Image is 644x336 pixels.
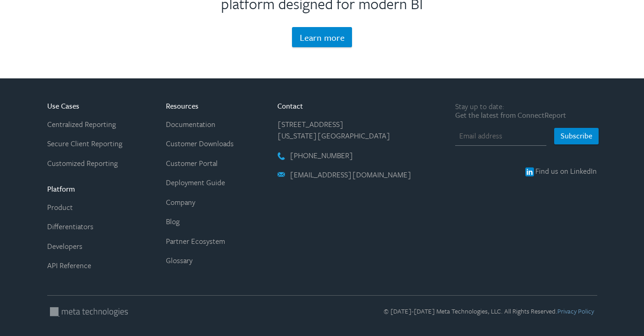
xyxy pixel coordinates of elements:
a: Deployment Guide [166,177,225,188]
span: Get the latest from ConnectReport [455,111,597,119]
a: API Reference [47,260,91,271]
a: Partner Ecosystem [166,236,225,247]
a: Documentation [166,119,215,130]
button: Subscribe [554,128,598,145]
a: Find us on LinkedIn [524,165,597,176]
a: Customer Portal [166,158,218,169]
a: Product [47,202,73,213]
h5: Use Cases [47,102,122,111]
h5: Contact [277,102,412,111]
a: Developers [47,241,83,252]
a: Learn more [292,33,352,44]
a: Differentiators [47,221,94,232]
a: Blog [166,216,180,227]
a: Privacy Policy [557,306,594,316]
a: Glossary [166,255,193,266]
h5: Platform [47,185,122,194]
a: Customized Reporting [47,158,118,169]
a: Company [166,197,195,208]
h5: Resources [166,102,234,111]
a: [PHONE_NUMBER] [290,150,353,161]
a: Customer Downloads [166,138,234,149]
li: [STREET_ADDRESS] [US_STATE][GEOGRAPHIC_DATA] [277,119,412,142]
span: © [DATE]-[DATE] Meta Technologies, LLC. All Rights Reserved. [384,307,594,316]
a: Centralized Reporting [47,119,116,130]
a: Secure Client Reporting [47,138,122,149]
a: [EMAIL_ADDRESS][DOMAIN_NAME] [290,169,412,180]
span: Stay up to date: [455,101,504,112]
button: Learn more [292,27,352,47]
input: Email address [455,127,546,146]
